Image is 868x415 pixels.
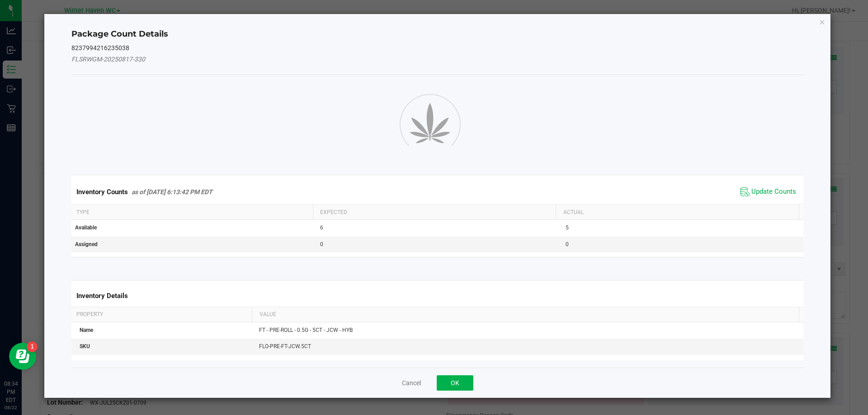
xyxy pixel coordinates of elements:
button: Cancel [402,378,421,387]
span: Inventory Counts [76,188,128,196]
span: as of [DATE] 6:13:42 PM EDT [132,188,212,196]
span: FT - PRE-ROLL - 0.5G - 5CT - JCW - HYB [259,327,353,333]
span: 6 [320,224,323,231]
span: Inventory Details [76,292,128,300]
span: Property [76,311,103,317]
span: 0 [320,241,323,247]
span: 5 [566,224,569,231]
h5: FLSRWGM-20250817-330 [71,56,804,63]
h5: 8237994216235038 [71,45,804,51]
span: Type [76,209,90,215]
span: 8237994216235038 [259,359,310,366]
button: Close [819,16,826,27]
span: Expected [320,209,347,215]
button: OK [437,375,473,391]
span: 0 [566,241,569,247]
span: Update Counts [751,187,796,196]
span: Available [75,224,97,231]
span: Actual [563,209,584,215]
span: Name [80,327,93,333]
span: SKU [80,343,90,350]
h4: Package Count Details [71,28,804,40]
iframe: Resource center unread badge [27,341,38,352]
iframe: Resource center [9,343,36,370]
span: Assigned [75,241,98,247]
span: FLO-PRE-FT-JCW.5CT [259,343,311,350]
span: Package ID [80,359,107,366]
span: Value [259,311,276,317]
